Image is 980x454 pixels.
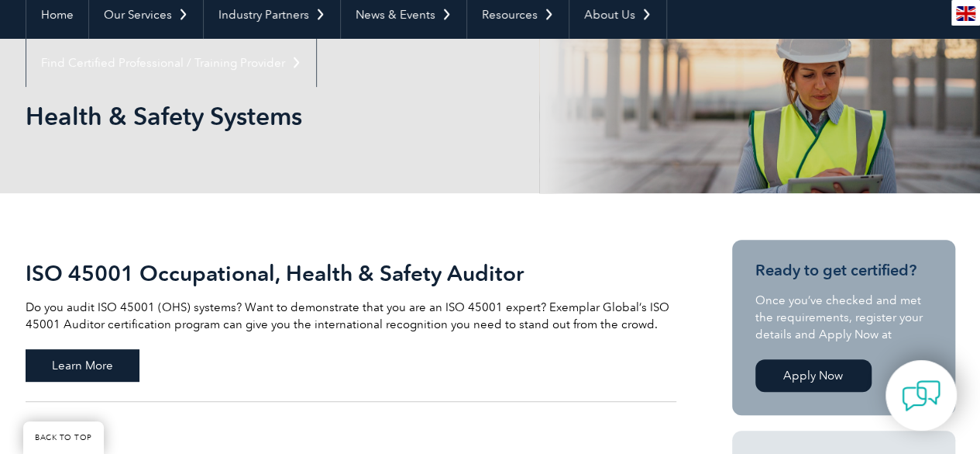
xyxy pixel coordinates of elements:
h2: ISO 45001 Occupational, Health & Safety Auditor [26,261,676,286]
p: Do you audit ISO 45001 (OHS) systems? Want to demonstrate that you are an ISO 45001 expert? Exemp... [26,299,676,333]
p: Once you’ve checked and met the requirements, register your details and Apply Now at [755,292,932,343]
h1: Health & Safety Systems [26,101,621,131]
a: ISO 45001 Occupational, Health & Safety Auditor Do you audit ISO 45001 (OHS) systems? Want to dem... [26,240,676,402]
h3: Ready to get certified? [755,261,932,280]
span: Learn More [26,349,139,382]
a: Find Certified Professional / Training Provider [26,39,316,87]
a: Apply Now [755,359,872,392]
img: contact-chat.png [902,376,940,415]
img: en [956,6,975,21]
a: BACK TO TOP [23,421,104,454]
